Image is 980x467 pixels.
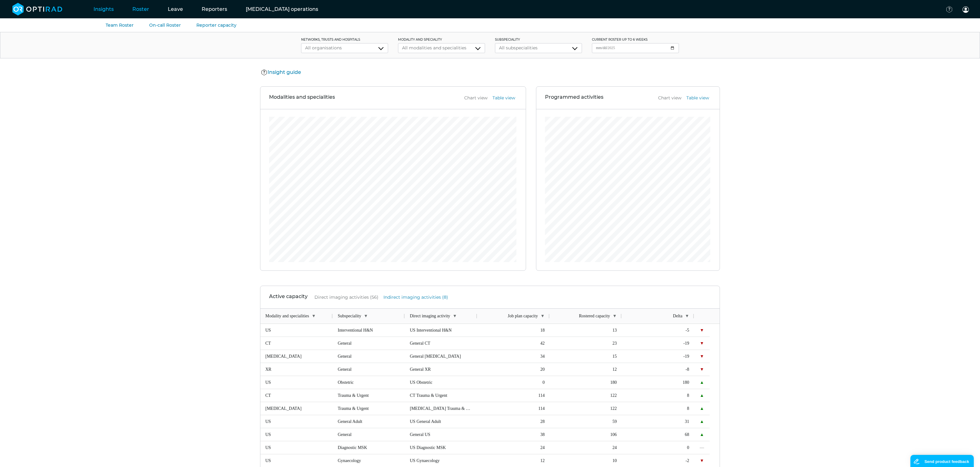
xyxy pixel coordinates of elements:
div: General [333,350,405,363]
label: subspeciality [495,37,582,42]
div: Trauma & Urgent [333,402,405,415]
div: 31 [622,415,694,428]
div: Obstetric [333,376,405,389]
div: 20 [477,363,550,376]
div: 24 [550,441,622,454]
div: US Interventional H&N [405,324,477,337]
div: ▼ [694,337,710,350]
div: CT [260,337,333,350]
div: General Adult [333,415,405,428]
div: -8 [622,363,694,376]
div: 180 [550,376,622,389]
div: ▼ [694,454,710,467]
div: 18 [477,324,550,337]
div: General US [405,428,477,441]
h3: Active capacity [269,293,308,301]
div: 12 [477,454,550,467]
button: Chart view [656,94,683,102]
a: Team Roster [106,22,134,28]
div: [MEDICAL_DATA] Trauma & Urgent [405,402,477,415]
label: modality and speciality [398,37,485,42]
div: 34 [477,350,550,363]
div: US Obstetric [405,376,477,389]
div: General [333,428,405,441]
span: Job plan capacity [482,314,538,319]
button: Table view [491,94,517,102]
div: ▲ [694,402,710,415]
div: 122 [550,389,622,402]
div: ▲ [694,376,710,389]
div: US Diagnostic MSK [405,441,477,454]
div: US Gynaecology [405,454,477,467]
a: Reporter capacity [196,22,236,28]
div: US [260,324,333,337]
div: ▼ [694,324,710,337]
div: Interventional H&N [333,324,405,337]
div: 8 [622,402,694,415]
div: ▲ [694,389,710,402]
div: 114 [477,402,550,415]
div: -2 [622,454,694,467]
img: brand-opti-rad-logos-blue-and-white-d2f68631ba2948856bd03f2d395fb146ddc8fb01b4b6e9315ea85fa773367... [12,3,62,16]
div: US [260,454,333,467]
div: ▼ [694,350,710,363]
button: Direct imaging activities (56) [313,294,380,301]
div: 10 [550,454,622,467]
span: ▼ [540,314,545,318]
span: ▼ [364,314,368,318]
h3: Programmed activities [545,94,603,102]
div: US [260,415,333,428]
div: US [260,441,333,454]
span: Direct imaging activity [410,314,450,319]
a: On-call Roster [149,22,181,28]
h3: Modalities and specialities [269,94,335,102]
div: [MEDICAL_DATA] [260,402,333,415]
div: XR [260,363,333,376]
div: -19 [622,350,694,363]
div: 24 [477,441,550,454]
div: [MEDICAL_DATA] [260,350,333,363]
div: General XR [405,363,477,376]
div: US [260,376,333,389]
div: General [MEDICAL_DATA] [405,350,477,363]
div: US General Adult [405,415,477,428]
div: Diagnostic MSK [333,441,405,454]
button: Chart view [462,94,489,102]
img: Help Icon [261,69,268,76]
div: 8 [622,389,694,402]
div: 68 [622,428,694,441]
span: ▼ [612,314,617,318]
div: US [260,428,333,441]
div: ▲ [694,428,710,441]
div: 28 [477,415,550,428]
div: 0 [622,441,694,454]
div: 59 [550,415,622,428]
div: -19 [622,337,694,350]
span: ▼ [685,314,689,318]
div: 15 [550,350,622,363]
span: Rostered capacity [555,314,610,319]
label: networks, trusts and hospitals [301,37,388,42]
div: 42 [477,337,550,350]
div: 0 [477,376,550,389]
span: ▼ [453,314,457,318]
div: 12 [550,363,622,376]
span: Subspeciality [338,314,361,319]
div: General [333,337,405,350]
div: CT Trauma & Urgent [405,389,477,402]
div: ― [694,441,710,454]
div: -5 [622,324,694,337]
div: ▼ [694,363,710,376]
div: General CT [405,337,477,350]
span: Modality and specialities [265,314,309,319]
span: Delta [627,314,682,319]
span: ▼ [312,314,316,318]
div: 106 [550,428,622,441]
div: 38 [477,428,550,441]
button: Table view [685,94,711,102]
label: current roster up to 6 weeks [592,37,679,42]
div: Gynaecology [333,454,405,467]
div: 122 [550,402,622,415]
div: 114 [477,389,550,402]
div: 13 [550,324,622,337]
